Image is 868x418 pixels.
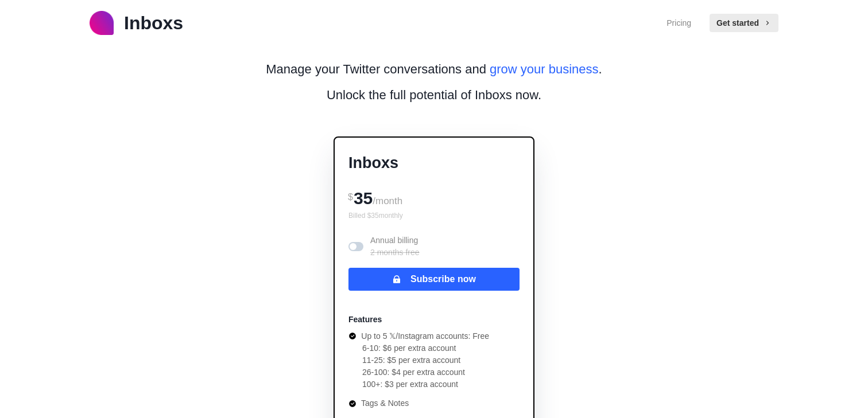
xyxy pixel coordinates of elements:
li: 6-10: $6 per extra account [362,342,489,354]
button: Get started [710,14,778,32]
li: 11-25: $5 per extra account [362,354,489,366]
p: Inboxs [348,151,520,175]
li: 26-100: $4 per extra account [362,366,489,378]
img: logo [90,11,114,35]
p: Up to 5 𝕏/Instagram accounts: Free [361,330,489,342]
p: Manage your Twitter conversations and . [266,60,602,79]
li: 100+: $3 per extra account [362,378,489,390]
div: 35 [348,184,520,210]
p: Inboxs [124,9,183,37]
a: logoInboxs [90,9,183,37]
a: Pricing [666,17,691,29]
span: grow your business [490,62,599,76]
p: 2 months free [370,247,420,259]
p: Billed $ 35 monthly [348,210,520,221]
li: Tags & Notes [348,397,489,409]
p: Features [348,314,382,326]
span: /month [373,196,402,206]
p: Annual billing [370,235,420,259]
button: Subscribe now [348,268,520,291]
p: Unlock the full potential of Inboxs now. [327,85,541,104]
span: $ [348,192,353,202]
